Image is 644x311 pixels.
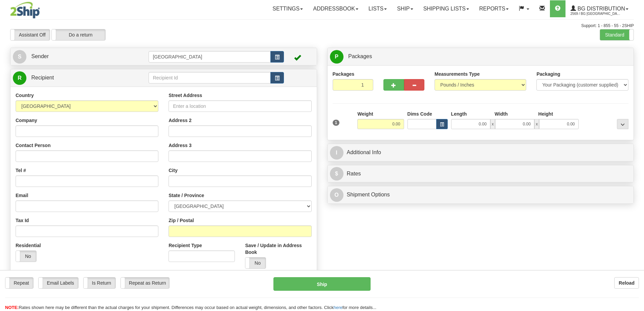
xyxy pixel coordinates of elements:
label: Contact Person [16,142,50,149]
label: Packages [333,71,355,77]
label: Zip / Postal [169,217,194,224]
span: $ [330,167,343,181]
a: R Recipient [13,71,133,85]
div: Support: 1 - 855 - 55 - 2SHIP [10,23,634,29]
label: Address 2 [169,117,192,124]
label: Save / Update in Address Book [245,242,311,256]
label: Country [16,92,34,99]
a: BG Distribution 2569 / BG [GEOGRAPHIC_DATA] (PRINCIPAL) [565,0,634,17]
a: IAdditional Info [330,146,631,160]
span: 2569 / BG [GEOGRAPHIC_DATA] (PRINCIPAL) [571,10,621,17]
label: Tel # [16,167,26,174]
div: ... [617,119,628,129]
input: Enter a location [169,100,311,112]
a: Settings [267,0,308,17]
label: Standard [600,29,634,40]
label: Email Labels [39,278,78,288]
label: Street Address [169,92,202,99]
a: Lists [363,0,392,17]
label: Repeat as Return [121,278,169,288]
label: Tax Id [16,217,29,224]
a: Ship [392,0,418,17]
a: Addressbook [308,0,363,17]
span: x [490,119,495,129]
label: No [16,251,36,262]
label: No [245,258,266,268]
iframe: chat widget [628,121,643,190]
a: $Rates [330,167,631,181]
b: Reload [619,280,635,286]
a: OShipment Options [330,188,631,202]
label: Email [16,192,28,199]
label: Measurements Type [435,71,480,77]
label: Company [16,117,37,124]
span: 1 [333,120,340,126]
label: Assistant Off [10,29,50,40]
span: R [13,71,26,85]
a: here [334,305,342,310]
label: Dims Code [407,111,432,117]
label: Weight [357,111,373,117]
label: Is Return [84,278,115,288]
label: Do a return [52,29,105,40]
label: Residential [16,242,41,249]
span: x [534,119,539,129]
label: Repeat [5,278,33,288]
span: Sender [31,53,49,59]
button: Reload [614,277,639,289]
input: Sender Id [149,51,271,63]
label: Length [451,111,467,117]
button: Ship [273,277,371,291]
a: Reports [474,0,514,17]
a: Shipping lists [418,0,474,17]
span: BG Distribution [576,6,625,11]
label: Address 3 [169,142,192,149]
label: Recipient Type [169,242,202,249]
span: Recipient [31,75,54,80]
input: Recipient Id [149,72,271,83]
span: Packages [348,53,372,59]
label: Height [538,111,553,117]
label: City [169,167,177,174]
label: Packaging [536,71,560,77]
a: S Sender [13,50,149,64]
a: P Packages [330,50,631,64]
img: logo2569.jpg [10,2,40,19]
span: O [330,188,343,202]
label: State / Province [169,192,204,199]
span: NOTE: [5,305,19,310]
label: Width [495,111,508,117]
span: S [13,50,26,64]
span: P [330,50,343,64]
span: I [330,146,343,160]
